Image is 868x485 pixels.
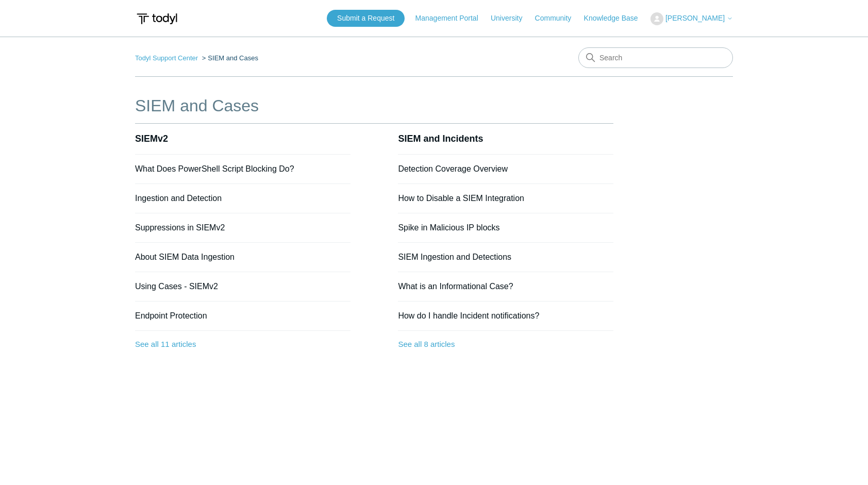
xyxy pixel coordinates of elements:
a: What Does PowerShell Script Blocking Do? [135,164,294,173]
a: SIEM and Incidents [398,133,483,144]
a: See all 11 articles [135,331,350,358]
li: SIEM and Cases [200,54,258,62]
button: [PERSON_NAME] [650,12,733,25]
a: Knowledge Base [584,13,648,24]
a: SIEM Ingestion and Detections [398,253,511,261]
a: Suppressions in SIEMv2 [135,223,225,232]
a: Ingestion and Detection [135,194,222,203]
a: Spike in Malicious IP blocks [398,223,499,232]
a: Community [535,13,582,24]
li: Todyl Support Center [135,54,200,62]
a: SIEMv2 [135,133,168,144]
a: Using Cases - SIEMv2 [135,282,218,291]
h1: SIEM and Cases [135,93,613,118]
a: What is an Informational Case? [398,282,513,291]
span: [PERSON_NAME] [665,14,725,22]
a: Detection Coverage Overview [398,164,508,173]
a: About SIEM Data Ingestion [135,253,235,261]
a: Submit a Request [327,10,405,27]
a: Management Portal [415,13,489,24]
a: Endpoint Protection [135,311,207,320]
img: Todyl Support Center Help Center home page [135,9,179,28]
a: Todyl Support Center [135,54,198,62]
a: How do I handle Incident notifications? [398,311,539,320]
a: See all 8 articles [398,331,613,358]
input: Search [578,47,733,68]
a: University [491,13,532,24]
a: How to Disable a SIEM Integration [398,194,524,203]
